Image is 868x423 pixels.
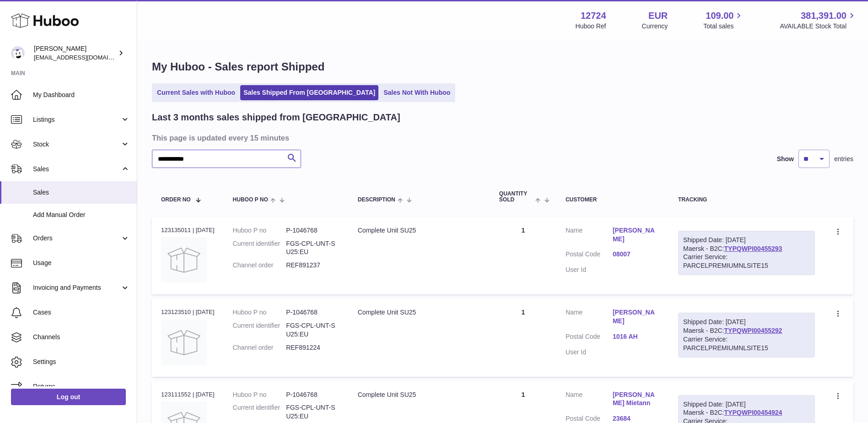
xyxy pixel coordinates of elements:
[33,382,130,391] span: Returns
[33,259,130,267] span: Usage
[648,10,668,22] strong: EUR
[566,197,660,203] div: Customer
[678,197,815,203] div: Tracking
[286,239,340,257] dd: FGS-CPL-UNT-SU25:EU
[358,308,481,317] div: Complete Unit SU25
[33,91,130,99] span: My Dashboard
[152,133,851,143] h3: This page is updated every 15 minutes
[777,155,794,163] label: Show
[566,250,613,261] dt: Postal Code
[33,188,130,197] span: Sales
[613,226,660,244] a: [PERSON_NAME]
[161,197,191,203] span: Order No
[613,332,660,341] a: 1016 AH
[33,308,130,317] span: Cases
[566,226,613,246] dt: Name
[566,332,613,343] dt: Postal Code
[286,261,340,270] dd: REF891237
[161,308,215,316] div: 123123510 | [DATE]
[380,85,453,100] a: Sales Not With Huboo
[286,226,340,235] dd: P-1046768
[490,299,556,376] td: 1
[613,250,660,259] a: 08007
[286,403,340,421] dd: FGS-CPL-UNT-SU25:EU
[233,343,286,352] dt: Channel order
[683,400,810,409] div: Shipped Date: [DATE]
[780,10,857,31] a: 381,391.00 AVAILABLE Stock Total
[576,22,606,31] div: Huboo Ref
[499,191,533,203] span: Quantity Sold
[286,343,340,352] dd: REF891224
[152,60,853,74] h1: My Huboo - Sales report Shipped
[33,115,120,124] span: Listings
[683,253,810,270] div: Carrier Service: PARCELPREMIUMNLSITE15
[683,318,810,326] div: Shipped Date: [DATE]
[33,283,120,292] span: Invoicing and Payments
[33,165,120,174] span: Sales
[566,390,613,410] dt: Name
[358,197,395,203] span: Description
[161,237,207,283] img: no-photo.jpg
[581,10,606,22] strong: 12724
[154,85,238,100] a: Current Sales with Huboo
[33,358,130,366] span: Settings
[724,245,782,252] a: TYPQWPI00455293
[286,308,340,317] dd: P-1046768
[683,236,810,244] div: Shipped Date: [DATE]
[286,390,340,399] dd: P-1046768
[613,308,660,325] a: [PERSON_NAME]
[358,390,481,399] div: Complete Unit SU25
[233,197,268,203] span: Huboo P no
[613,390,660,408] a: [PERSON_NAME] Mietann
[152,111,400,124] h2: Last 3 months sales shipped from [GEOGRAPHIC_DATA]
[33,140,120,149] span: Stock
[233,226,286,235] dt: Huboo P no
[613,414,660,423] a: 23684
[233,239,286,257] dt: Current identifier
[780,22,857,31] span: AVAILABLE Stock Total
[834,155,853,163] span: entries
[706,10,733,22] span: 109.00
[683,335,810,352] div: Carrier Service: PARCELPREMIUMNLSITE15
[724,409,782,416] a: TYPQWPI00454924
[490,217,556,294] td: 1
[34,54,135,61] span: [EMAIL_ADDRESS][DOMAIN_NAME]
[358,226,481,235] div: Complete Unit SU25
[566,348,613,357] dt: User Id
[161,320,207,365] img: no-photo.jpg
[286,321,340,339] dd: FGS-CPL-UNT-SU25:EU
[11,389,126,405] a: Log out
[233,321,286,339] dt: Current identifier
[233,390,286,399] dt: Huboo P no
[233,308,286,317] dt: Huboo P no
[33,333,130,342] span: Channels
[161,390,215,399] div: 123111552 | [DATE]
[801,10,846,22] span: 381,391.00
[724,327,782,334] a: TYPQWPI00455292
[240,85,378,100] a: Sales Shipped From [GEOGRAPHIC_DATA]
[33,234,120,243] span: Orders
[566,308,613,328] dt: Name
[678,231,815,276] div: Maersk - B2C:
[34,44,116,62] div: [PERSON_NAME]
[678,313,815,358] div: Maersk - B2C:
[703,10,744,31] a: 109.00 Total sales
[161,226,215,234] div: 123135011 | [DATE]
[703,22,744,31] span: Total sales
[33,211,130,219] span: Add Manual Order
[642,22,668,31] div: Currency
[11,46,25,60] img: internalAdmin-12724@internal.huboo.com
[233,403,286,421] dt: Current identifier
[233,261,286,270] dt: Channel order
[566,266,613,274] dt: User Id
